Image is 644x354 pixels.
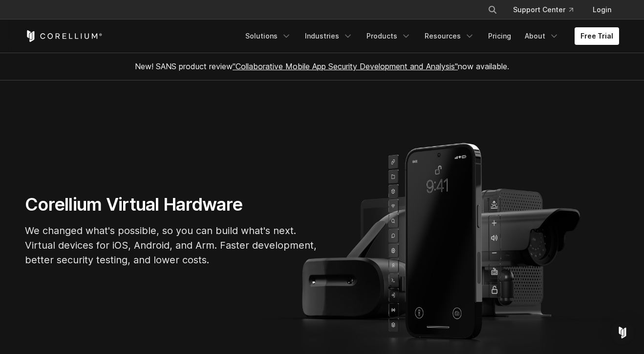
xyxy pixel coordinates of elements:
[25,30,103,42] a: Corellium Home
[233,61,458,71] a: "Collaborative Mobile App Security Development and Analysis"
[484,1,501,19] button: Search
[611,321,634,344] div: Open Intercom Messenger
[476,1,619,19] div: Navigation Menu
[239,27,619,45] div: Navigation Menu
[505,1,581,19] a: Support Center
[575,27,619,45] a: Free Trial
[519,27,565,45] a: About
[299,27,359,45] a: Industries
[135,61,509,71] span: New! SANS product review now available.
[585,1,619,19] a: Login
[482,27,517,45] a: Pricing
[419,27,480,45] a: Resources
[25,194,318,216] h1: Corellium Virtual Hardware
[239,27,297,45] a: Solutions
[361,27,417,45] a: Products
[25,223,318,267] p: We changed what's possible, so you can build what's next. Virtual devices for iOS, Android, and A...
